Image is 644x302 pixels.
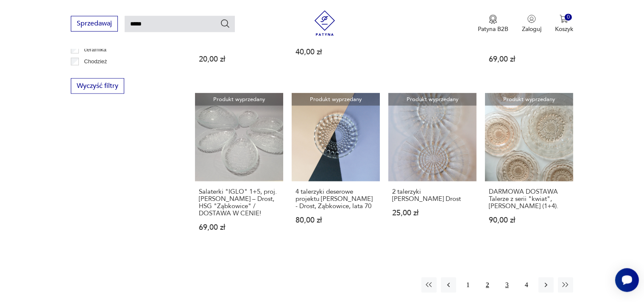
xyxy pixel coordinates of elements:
h3: Salaterki "IGLO" 1+5, proj. [PERSON_NAME] – Drost, HSG "Ząbkowice" / DOSTAWA W CENIE! [199,188,279,217]
p: Zaloguj [522,25,541,33]
button: Zaloguj [522,14,541,33]
button: Sprzedawaj [71,16,118,31]
button: 4 [519,277,534,292]
button: 0Koszyk [555,14,573,33]
a: Produkt wyprzedanyDARMOWA DOSTAWA Talerze z serii "kwiat", Eryka Trzewik-Drost (1+4).DARMOWA DOST... [485,93,573,247]
button: Patyna B2B [478,14,508,33]
img: Ikona medalu [489,14,497,24]
p: Patyna B2B [478,25,508,33]
a: Produkt wyprzedany2 talerzyki Kora E. Trzewik Drost2 talerzyki [PERSON_NAME] Drost25,00 zł [388,93,477,247]
p: Ćmielów [84,68,105,78]
div: 0 [565,14,572,21]
h3: DARMOWA DOSTAWA Talerze z serii "kwiat", [PERSON_NAME] (1+4). [489,188,569,209]
p: 25,00 zł [392,209,473,216]
p: 20,00 zł [199,55,279,62]
p: ceramika [84,45,106,54]
button: Szukaj [220,18,230,28]
a: Produkt wyprzedanySalaterki "IGLO" 1+5, proj. Eryka Trzewik – Drost, HSG "Ząbkowice" / DOSTAWA W ... [195,93,283,247]
h3: 2 talerzyki [PERSON_NAME] Drost [392,188,473,202]
p: Chodzież [84,56,107,66]
a: Sprzedawaj [71,21,118,27]
iframe: Smartsupp widget button [615,268,639,292]
p: 80,00 zł [296,216,376,223]
img: Ikonka użytkownika [527,14,536,23]
p: 90,00 zł [489,216,569,223]
button: 3 [499,277,515,292]
button: 1 [460,277,476,292]
p: 69,00 zł [199,223,279,231]
img: Ikona koszyka [560,14,568,23]
h3: 4 talerzyki deserowe projektu [PERSON_NAME] - Drost, Ząbkowice, lata 70 [296,188,376,209]
a: Ikona medaluPatyna B2B [478,14,508,33]
p: 69,00 zł [489,55,569,62]
img: Patyna - sklep z meblami i dekoracjami vintage [312,10,337,36]
a: Produkt wyprzedany4 talerzyki deserowe projektu Eryki Trzewik - Drost, Ząbkowice, lata 704 talerz... [292,93,380,247]
button: Wyczyść filtry [71,78,124,93]
button: 2 [480,277,495,292]
p: Koszyk [555,25,573,33]
p: 40,00 zł [296,48,376,55]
